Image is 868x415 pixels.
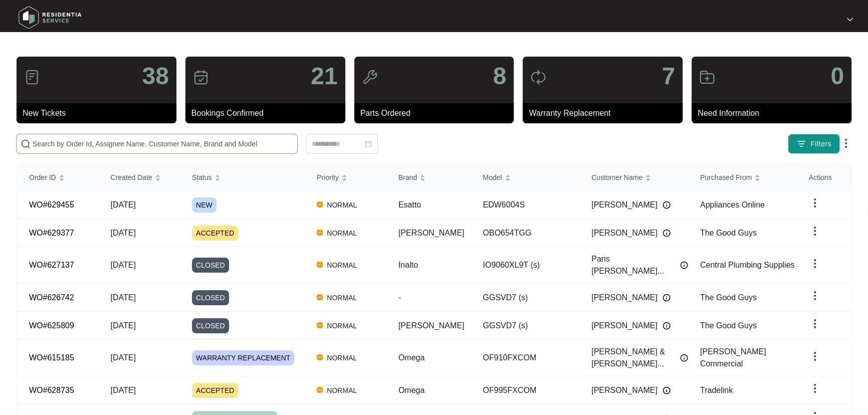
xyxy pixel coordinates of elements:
th: Model [471,164,579,191]
td: EDW6004S [471,191,579,219]
span: CLOSED [192,318,229,333]
span: [PERSON_NAME] [591,320,658,332]
span: [PERSON_NAME] [398,229,465,237]
img: icon [362,69,378,85]
p: Parts Ordered [360,107,514,119]
span: Appliances Online [700,200,765,209]
span: ACCEPTED [192,383,238,398]
img: dropdown arrow [809,290,821,302]
span: [PERSON_NAME] [591,199,658,211]
th: Purchased From [688,164,797,191]
img: dropdown arrow [840,137,852,149]
img: Info icon [663,229,671,237]
img: Vercel Logo [317,294,323,300]
span: Tradelink [700,386,733,394]
a: WO#629377 [29,229,74,237]
span: Model [483,172,502,183]
button: filter iconFilters [788,134,840,154]
th: Created Date [99,164,180,191]
img: Info icon [663,294,671,302]
th: Customer Name [579,164,688,191]
input: Search by Order Id, Assignee Name, Customer Name, Brand and Model [33,138,293,149]
td: IO9060XL9T (s) [471,247,579,284]
span: Brand [398,172,417,183]
a: WO#626742 [29,293,74,302]
span: NEW [192,197,216,213]
td: GGSVD7 (s) [471,312,579,340]
span: NORMAL [323,259,361,271]
td: GGSVD7 (s) [471,284,579,312]
td: OF910FXCOM [471,340,579,376]
img: Info icon [680,261,688,269]
img: Info icon [663,322,671,330]
span: ACCEPTED [192,226,238,241]
span: The Good Guys [700,293,757,302]
span: The Good Guys [700,229,757,237]
span: NORMAL [323,384,361,396]
span: [DATE] [111,261,136,269]
span: Paris [PERSON_NAME]... [591,253,675,277]
p: Need Information [698,107,851,119]
span: CLOSED [192,258,229,273]
span: [DATE] [111,293,136,302]
span: The Good Guys [700,321,757,330]
span: Priority [317,172,339,183]
p: Warranty Replacement [529,107,683,119]
span: - [398,293,401,302]
span: NORMAL [323,352,361,364]
img: dropdown arrow [809,225,821,237]
span: WARRANTY REPLACEMENT [192,350,294,365]
span: Customer Name [591,172,642,183]
span: Omega [398,353,424,362]
span: [PERSON_NAME] [591,384,658,396]
img: Vercel Logo [317,230,323,236]
a: WO#628735 [29,386,74,394]
span: [DATE] [111,353,136,362]
span: NORMAL [323,199,361,211]
span: [PERSON_NAME] & [PERSON_NAME]... [591,346,675,370]
span: CLOSED [192,290,229,305]
td: OBO654TGG [471,219,579,247]
a: WO#629455 [29,200,74,209]
img: dropdown arrow [847,17,853,22]
span: Purchased From [700,172,752,183]
img: Vercel Logo [317,201,323,207]
img: dropdown arrow [809,258,821,270]
span: Omega [398,386,424,394]
p: New Tickets [23,107,176,119]
p: 8 [493,64,507,88]
img: Info icon [680,354,688,362]
span: [PERSON_NAME] [591,227,658,239]
img: search-icon [21,139,31,149]
span: [PERSON_NAME] [591,292,658,304]
span: NORMAL [323,320,361,332]
span: Created Date [111,172,152,183]
img: Vercel Logo [317,354,323,360]
p: 0 [830,64,844,88]
img: Info icon [663,386,671,394]
p: 21 [311,64,337,88]
span: Inalto [398,261,418,269]
img: Vercel Logo [317,322,323,328]
p: 7 [662,64,675,88]
td: OF995FXCOM [471,376,579,404]
img: icon [24,69,40,85]
img: residentia service logo [15,3,85,33]
img: filter icon [796,139,806,149]
a: WO#615185 [29,353,74,362]
span: [DATE] [111,386,136,394]
img: icon [699,69,715,85]
span: [PERSON_NAME] Commercial [700,347,766,368]
span: Order ID [29,172,56,183]
span: NORMAL [323,227,361,239]
th: Order ID [17,164,99,191]
th: Actions [797,164,851,191]
span: [DATE] [111,200,136,209]
img: dropdown arrow [809,350,821,362]
img: Info icon [663,201,671,209]
img: dropdown arrow [809,382,821,394]
img: Vercel Logo [317,387,323,393]
span: Central Plumbing Supplies [700,261,795,269]
span: [DATE] [111,321,136,330]
img: dropdown arrow [809,197,821,209]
